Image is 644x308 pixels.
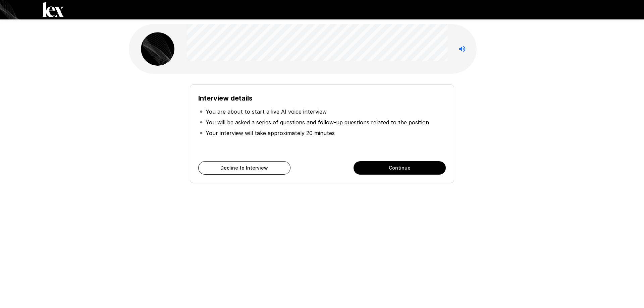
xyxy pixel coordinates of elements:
[206,118,429,126] p: You will be asked a series of questions and follow-up questions related to the position
[455,42,469,56] button: Stop reading questions aloud
[206,108,327,116] p: You are about to start a live AI voice interview
[198,94,253,102] b: Interview details
[206,129,335,137] p: Your interview will take approximately 20 minutes
[198,161,290,175] button: Decline to Interview
[354,161,446,175] button: Continue
[141,32,174,66] img: lex_avatar2.png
